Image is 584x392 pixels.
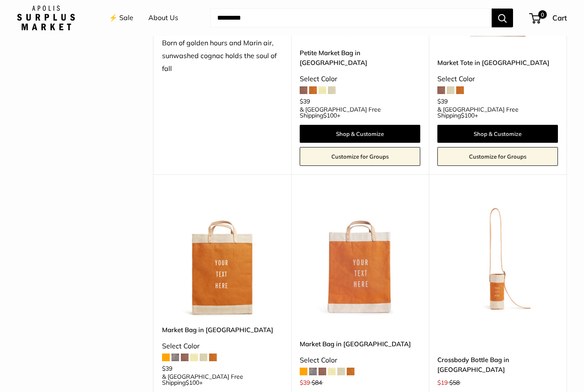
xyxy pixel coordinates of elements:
span: 0 [538,10,547,19]
span: $39 [437,97,448,105]
a: Customize for Groups [437,147,558,166]
span: $39 [300,379,310,386]
span: $39 [300,97,310,105]
span: $19 [437,379,448,386]
span: $100 [186,379,199,386]
a: Petite Market Bag in [GEOGRAPHIC_DATA] [300,48,420,68]
span: & [GEOGRAPHIC_DATA] Free Shipping + [162,374,283,386]
a: Crossbody Bottle Bag in CognacCrossbody Bottle Bag in Cognac [437,196,558,316]
div: Select Color [437,73,558,85]
a: description_Make it yours with custom, printed text.Market Bag in Citrus [300,196,420,316]
a: Shop & Customize [437,125,558,143]
a: Market Bag in [GEOGRAPHIC_DATA] [300,339,420,349]
button: Search [492,9,513,27]
img: description_Make it yours with custom, printed text. [300,196,420,316]
a: About Us [148,12,178,24]
span: $84 [312,379,322,386]
a: Customize for Groups [300,147,420,166]
a: Market Bag in [GEOGRAPHIC_DATA] [162,325,283,335]
span: & [GEOGRAPHIC_DATA] Free Shipping + [437,106,558,118]
div: Born of golden hours and Marin air, sunwashed cognac holds the soul of fall [162,37,283,75]
input: Search... [210,9,492,27]
a: 0 Cart [530,11,567,25]
img: Apolis: Surplus Market [17,6,75,30]
a: Market Tote in [GEOGRAPHIC_DATA] [437,58,558,68]
span: Cart [552,13,567,22]
span: $58 [449,379,460,386]
img: Crossbody Bottle Bag in Cognac [437,196,558,316]
div: Select Color [300,73,420,85]
div: Select Color [300,354,420,367]
a: Crossbody Bottle Bag in [GEOGRAPHIC_DATA] [437,355,558,375]
a: Market Bag in CognacMarket Bag in Cognac [162,196,283,316]
div: Select Color [162,340,283,353]
a: ⚡️ Sale [109,12,133,24]
span: $100 [461,112,475,119]
span: $39 [162,365,172,372]
img: Market Bag in Cognac [162,196,283,316]
a: Shop & Customize [300,125,420,143]
span: & [GEOGRAPHIC_DATA] Free Shipping + [300,106,420,118]
span: $100 [323,112,337,119]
